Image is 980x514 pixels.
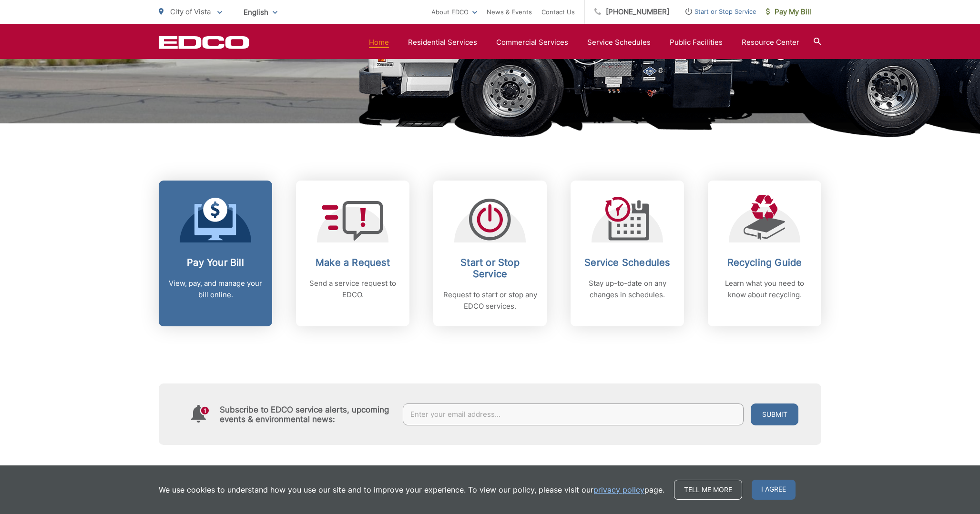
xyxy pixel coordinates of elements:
h2: Recycling Guide [717,257,812,268]
p: Stay up-to-date on any changes in schedules. [580,278,674,301]
a: EDCD logo. Return to the homepage. [159,36,249,49]
a: Tell me more [674,480,742,500]
span: I agree [752,480,796,500]
a: Public Facilities [670,37,723,48]
h4: Subscribe to EDCO service alerts, upcoming events & environmental news: [220,405,393,424]
h2: Make a Request [306,257,400,268]
a: News & Events [487,6,532,18]
span: City of Vista [170,7,211,16]
p: View, pay, and manage your bill online. [168,278,263,301]
a: Service Schedules Stay up-to-date on any changes in schedules. [571,181,684,326]
a: Make a Request Send a service request to EDCO. [296,181,409,326]
a: Recycling Guide Learn what you need to know about recycling. [708,181,821,326]
a: About EDCO [431,6,477,18]
span: Pay My Bill [766,6,811,18]
h2: Service Schedules [580,257,674,268]
h2: Start or Stop Service [443,257,537,280]
span: English [236,4,285,20]
a: privacy policy [593,484,644,495]
a: Resource Center [742,37,799,48]
a: Home [369,37,389,48]
p: We use cookies to understand how you use our site and to improve your experience. To view our pol... [159,484,664,495]
a: Contact Us [541,6,575,18]
p: Send a service request to EDCO. [306,278,400,301]
input: Enter your email address... [403,403,744,425]
h2: Pay Your Bill [168,257,263,268]
p: Learn what you need to know about recycling. [717,278,812,301]
p: Request to start or stop any EDCO services. [443,289,537,312]
a: Service Schedules [587,37,651,48]
button: Submit [751,403,798,425]
a: Pay Your Bill View, pay, and manage your bill online. [159,181,272,326]
a: Commercial Services [496,37,568,48]
a: Residential Services [408,37,477,48]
